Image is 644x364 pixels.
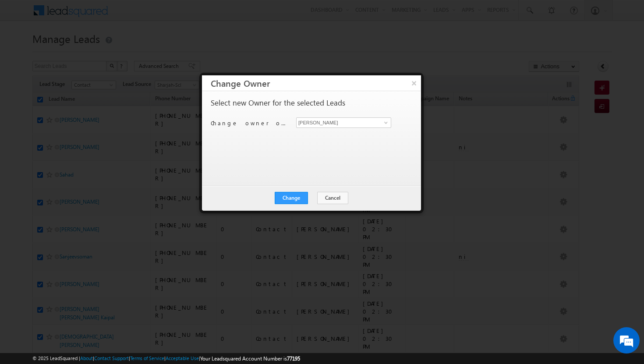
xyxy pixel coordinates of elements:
em: Start Chat [119,270,159,282]
button: Cancel [317,192,348,204]
p: Change owner of 50 leads to [211,119,290,127]
p: Select new Owner for the selected Leads [211,99,345,107]
button: × [407,75,421,91]
textarea: Type your message and hit 'Enter' [11,81,160,262]
button: Change [275,192,308,204]
span: © 2025 LeadSquared | | | | | [32,354,300,363]
a: Contact Support [94,355,129,361]
div: Minimize live chat window [144,4,165,25]
span: Your Leadsquared Account Number is [200,355,300,362]
a: Show All Items [379,118,390,127]
span: 77195 [287,355,300,362]
div: Chat with us now [46,46,147,57]
h3: Change Owner [211,75,421,91]
img: d_60004797649_company_0_60004797649 [15,46,37,57]
a: Acceptable Use [166,355,199,361]
a: About [80,355,93,361]
input: Type to Search [296,117,391,128]
a: Terms of Service [130,355,164,361]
